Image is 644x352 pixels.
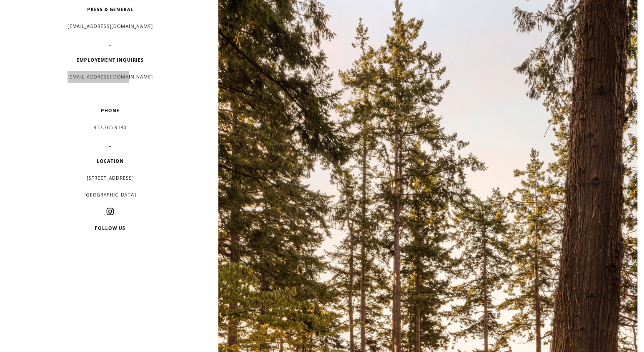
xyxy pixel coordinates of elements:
[33,38,188,49] p: _
[106,208,114,215] a: Instagram
[97,158,124,164] strong: LOCATION
[33,139,188,150] p: _
[95,225,125,231] strong: FOLLOW US
[33,172,188,184] p: [STREET_ADDRESS]
[87,6,134,13] strong: PRESS & GENERAL
[33,206,188,217] p: _
[33,71,188,83] p: [EMAIL_ADDRESS][DOMAIN_NAME]
[33,21,188,32] p: [EMAIL_ADDRESS][DOMAIN_NAME]
[33,189,188,201] p: [GEOGRAPHIC_DATA]
[101,107,119,114] strong: PHONE
[76,57,144,63] strong: EMPLOYEMENT INQUIRIES
[33,122,188,133] p: 917.765.9140
[33,88,188,100] p: _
